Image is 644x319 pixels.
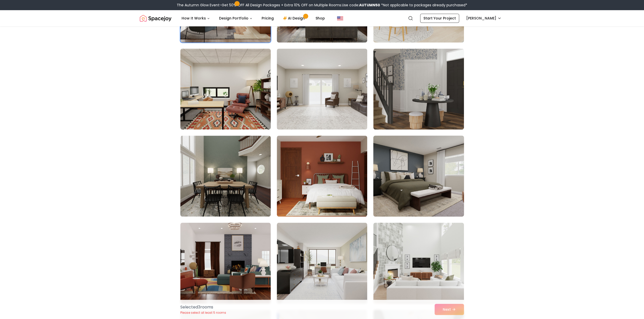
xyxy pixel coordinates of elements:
span: *Not applicable to packages already purchased* [380,3,467,8]
a: Start Your Project [420,14,459,23]
button: How It Works [178,13,214,23]
a: Spacejoy [140,13,171,23]
p: Please select at least 5 rooms [180,311,226,315]
button: [PERSON_NAME] [463,14,504,23]
span: Use code: [342,3,380,8]
button: Design Portfolio [215,13,257,23]
img: Room room-21 [373,223,464,304]
nav: Global [140,10,504,26]
img: Spacejoy Logo [140,13,171,23]
img: Room room-16 [180,136,271,217]
img: Room room-18 [371,134,466,219]
img: United States [337,15,343,21]
nav: Main [178,13,329,23]
p: Selected 3 room s [180,304,226,310]
img: Room room-15 [373,49,464,130]
img: Room room-20 [277,223,367,304]
a: AI Design [279,13,310,23]
img: Room room-14 [277,49,367,130]
a: Shop [311,13,329,23]
img: Room room-17 [277,136,367,217]
b: AUTUMN50 [359,3,380,8]
div: The Autumn Glow Event-Get 50% OFF All Design Packages + Extra 10% OFF on Multiple Rooms. [177,3,467,8]
img: Room room-19 [180,223,271,304]
a: Pricing [258,13,278,23]
img: Room room-13 [180,49,271,130]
